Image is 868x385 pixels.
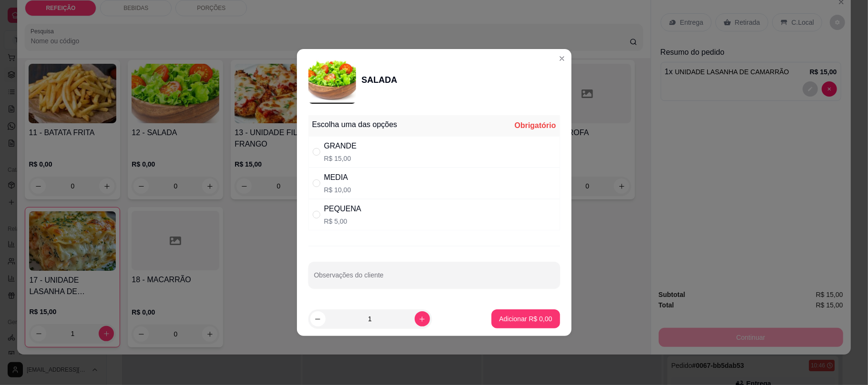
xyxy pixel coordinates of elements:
[324,185,351,195] p: R$ 10,00
[310,311,326,326] button: decrease-product-quantity
[362,73,398,87] div: SALADA
[324,217,361,226] p: R$ 5,00
[554,51,570,66] button: Close
[324,172,351,183] div: MEDIA
[324,203,361,215] div: PEQUENA
[415,311,430,326] button: increase-product-quantity
[312,119,398,130] div: Escolha uma das opções
[324,140,357,152] div: GRANDE
[308,57,356,104] img: product-image
[514,120,556,131] div: Obrigatório
[314,274,554,284] input: Observações do cliente
[491,309,560,328] button: Adicionar R$ 0,00
[499,314,552,324] p: Adicionar R$ 0,00
[324,154,357,163] p: R$ 15,00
